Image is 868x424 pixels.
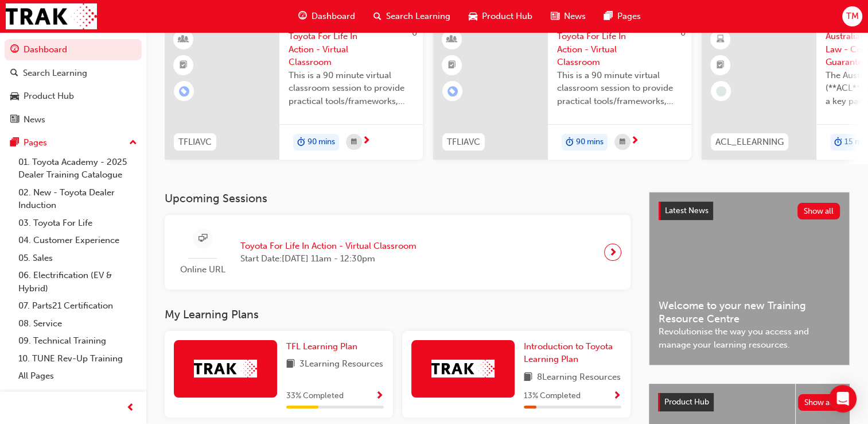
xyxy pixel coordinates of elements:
span: TFL Learning Plan [286,341,357,352]
span: TFLIAVC [447,136,480,149]
span: book-icon [286,357,295,372]
img: Trak [194,360,257,377]
span: duration-icon [566,135,574,150]
span: 33 % Completed [286,390,344,403]
span: 90 mins [308,136,335,149]
span: Dashboard [312,10,355,23]
button: Show Progress [613,389,621,403]
button: DashboardSearch LearningProduct HubNews [5,37,142,132]
img: Trak [431,360,495,377]
a: 07. Parts21 Certification [14,297,142,315]
span: guage-icon [298,9,307,24]
span: news-icon [551,9,559,24]
span: calendar-icon [351,135,357,149]
span: next-icon [609,244,617,260]
span: Show Progress [375,391,384,402]
span: 90 mins [576,136,604,149]
span: 0 [680,28,686,38]
img: Trak [6,3,97,29]
span: learningResourceType_INSTRUCTOR_LED-icon [180,32,188,47]
span: guage-icon [10,45,19,55]
span: Toyota For Life In Action - Virtual Classroom [557,30,682,69]
a: news-iconNews [542,5,595,28]
span: news-icon [10,115,19,125]
div: Product Hub [24,90,74,103]
button: TM [842,6,862,26]
a: Search Learning [5,63,142,84]
span: duration-icon [834,135,842,150]
span: learningRecordVerb_ENROLL-icon [447,86,458,97]
span: Introduction to Toyota Learning Plan [524,341,613,365]
span: 3 Learning Resources [299,357,383,372]
span: Search Learning [386,10,450,23]
span: car-icon [10,91,19,102]
span: booktick-icon [448,58,456,73]
span: 13 % Completed [524,390,581,403]
span: booktick-icon [717,58,725,73]
span: sessionType_ONLINE_URL-icon [198,232,207,246]
span: Pages [617,10,641,23]
button: Show all [798,394,841,411]
button: Show Progress [375,389,384,403]
span: Latest News [665,206,709,215]
a: Product Hub [5,86,142,107]
span: pages-icon [604,9,613,24]
a: 0TFLIAVCToyota For Life In Action - Virtual ClassroomThis is a 90 minute virtual classroom sessio... [433,21,691,160]
span: Revolutionise the way you access and manage your learning resources. [659,325,840,351]
div: Search Learning [23,67,87,80]
a: TFL Learning Plan [286,340,362,353]
span: calendar-icon [620,135,625,149]
span: search-icon [10,68,18,79]
a: 03. Toyota For Life [14,214,142,232]
a: guage-iconDashboard [289,5,364,28]
span: up-icon [129,136,137,151]
div: News [24,113,45,126]
a: Product HubShow all [658,393,840,411]
div: Open Intercom Messenger [829,385,857,413]
span: 0 [412,28,417,38]
a: search-iconSearch Learning [364,5,460,28]
a: 08. Service [14,315,142,333]
span: learningResourceType_ELEARNING-icon [717,32,725,47]
span: TFLIAVC [178,136,212,149]
span: next-icon [630,136,639,147]
a: Online URLToyota For Life In Action - Virtual ClassroomStart Date:[DATE] 11am - 12:30pm [174,224,621,281]
h3: Upcoming Sessions [165,192,630,205]
a: Latest NewsShow allWelcome to your new Training Resource CentreRevolutionise the way you access a... [649,192,850,365]
a: All Pages [14,367,142,385]
a: pages-iconPages [595,5,650,28]
span: learningRecordVerb_ENROLL-icon [179,86,189,97]
span: prev-icon [126,401,135,415]
button: Pages [5,132,142,153]
h3: My Learning Plans [165,308,630,321]
a: car-iconProduct Hub [460,5,542,28]
span: duration-icon [297,135,305,150]
a: News [5,109,142,130]
a: 10. TUNE Rev-Up Training [14,350,142,368]
span: This is a 90 minute virtual classroom session to provide practical tools/frameworks, behaviours a... [557,69,682,108]
span: This is a 90 minute virtual classroom session to provide practical tools/frameworks, behaviours a... [289,69,414,108]
a: 06. Electrification (EV & Hybrid) [14,267,142,297]
a: 0TFLIAVCToyota For Life In Action - Virtual ClassroomThis is a 90 minute virtual classroom sessio... [165,21,423,160]
div: Pages [24,136,47,149]
span: booktick-icon [180,58,188,73]
span: Product Hub [664,397,709,407]
span: News [564,10,586,23]
span: TM [846,10,858,23]
span: search-icon [373,9,382,24]
a: 09. Technical Training [14,332,142,350]
span: Welcome to your new Training Resource Centre [659,299,840,325]
a: Introduction to Toyota Learning Plan [524,340,621,366]
span: car-icon [469,9,477,24]
a: 04. Customer Experience [14,232,142,249]
span: Start Date: [DATE] 11am - 12:30pm [240,252,417,265]
span: Online URL [174,263,231,276]
span: 8 Learning Resources [537,371,621,385]
button: Show all [797,203,840,219]
span: Show Progress [613,391,621,402]
a: 01. Toyota Academy - 2025 Dealer Training Catalogue [14,153,142,184]
a: 02. New - Toyota Dealer Induction [14,184,142,214]
span: learningResourceType_INSTRUCTOR_LED-icon [448,32,456,47]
